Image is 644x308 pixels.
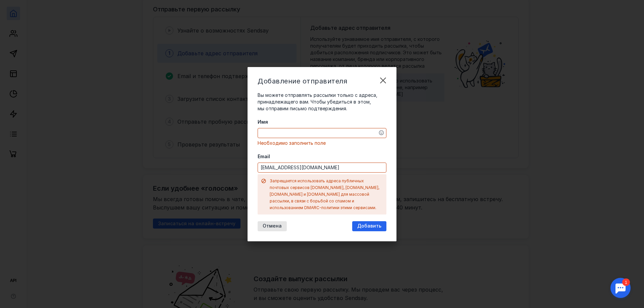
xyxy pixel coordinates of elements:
span: Вы можете отправлять рассылки только с адреса, принадлежащего вам. Чтобы убедиться в этом, мы отп... [258,92,377,111]
div: Запрещается использовать адреса публичных почтовых сервисов [DOMAIN_NAME], [DOMAIN_NAME], [DOMAIN... [270,178,383,211]
span: Email [258,153,270,160]
div: 1 [15,4,23,11]
span: Отмена [263,223,282,229]
div: Необходимо заполнить поле [258,140,386,146]
button: Отмена [258,221,287,231]
span: Добавить [357,223,381,229]
span: Имя [258,119,268,125]
button: Добавить [352,221,386,231]
span: Добавление отправителя [258,77,347,85]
